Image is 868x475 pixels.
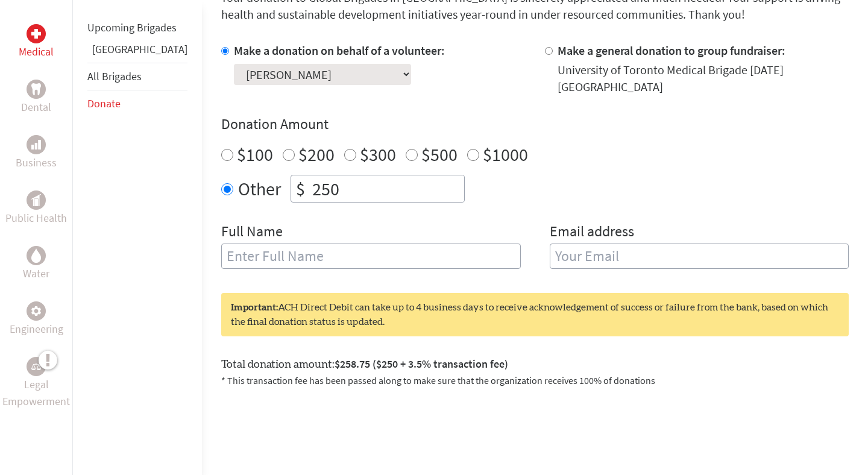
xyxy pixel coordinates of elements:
label: $300 [360,143,396,166]
img: Legal Empowerment [31,363,41,370]
div: ACH Direct Debit can take up to 4 business days to receive acknowledgement of success or failure ... [221,293,849,336]
a: WaterWater [23,246,49,282]
li: All Brigades [87,63,187,90]
a: MedicalMedical [19,24,54,60]
strong: Important: [231,303,278,312]
li: Greece [87,41,187,63]
label: Other [238,175,281,203]
img: Dental [31,83,41,95]
a: Legal EmpowermentLegal Empowerment [2,357,70,410]
label: Make a donation on behalf of a volunteer: [234,43,445,58]
a: BusinessBusiness [16,135,57,171]
span: $258.75 ($250 + 3.5% transaction fee) [335,357,508,371]
a: DentalDental [21,80,51,116]
input: Your Email [550,244,849,269]
label: Make a general donation to group fundraiser: [558,43,785,58]
p: Engineering [10,321,63,338]
div: Dental [27,80,46,99]
label: $100 [237,143,273,166]
p: Business [16,154,57,171]
div: Water [27,246,46,265]
a: Public HealthPublic Health [5,190,67,227]
label: Email address [550,222,634,244]
img: Business [31,140,41,149]
div: Medical [27,24,46,43]
img: Water [31,248,41,262]
img: Medical [31,29,41,39]
div: Public Health [27,190,46,210]
li: Upcoming Brigades [87,14,187,41]
label: Total donation amount: [221,356,508,373]
label: $500 [421,143,458,166]
p: Public Health [5,210,67,227]
div: University of Toronto Medical Brigade [DATE] [GEOGRAPHIC_DATA] [558,61,849,95]
p: Medical [19,43,54,60]
a: [GEOGRAPHIC_DATA] [92,42,187,56]
img: Engineering [31,306,41,316]
a: Upcoming Brigades [87,20,177,34]
p: Water [23,265,49,282]
a: EngineeringEngineering [10,301,63,338]
p: Legal Empowerment [2,376,70,410]
label: Full Name [221,222,283,244]
div: Legal Empowerment [27,357,46,376]
h4: Donation Amount [221,115,849,134]
img: Public Health [31,194,41,206]
p: * This transaction fee has been passed along to make sure that the organization receives 100% of ... [221,373,849,388]
a: All Brigades [87,69,142,83]
input: Enter Amount [310,175,464,202]
div: Engineering [27,301,46,321]
p: Dental [21,99,51,116]
div: $ [291,175,310,202]
iframe: To enrich screen reader interactions, please activate Accessibility in Grammarly extension settings [221,402,404,449]
div: Business [27,135,46,154]
label: $200 [298,143,335,166]
label: $1000 [483,143,528,166]
li: Donate [87,90,187,117]
input: Enter Full Name [221,244,521,269]
a: Donate [87,96,121,110]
